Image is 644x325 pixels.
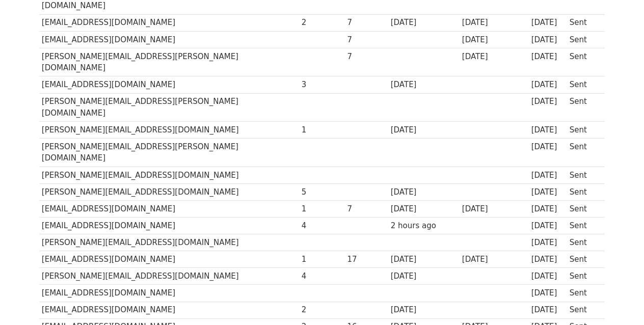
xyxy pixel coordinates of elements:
div: [DATE] [391,254,457,265]
div: [DATE] [391,186,457,198]
div: [DATE] [531,17,565,29]
div: [DATE] [531,124,565,136]
td: [PERSON_NAME][EMAIL_ADDRESS][DOMAIN_NAME] [39,268,299,285]
div: [DATE] [391,203,457,215]
div: [DATE] [531,220,565,232]
div: [DATE] [531,304,565,316]
td: Sent [567,31,600,48]
div: [DATE] [391,17,457,29]
div: [DATE] [391,124,457,136]
td: Sent [567,122,600,139]
td: [EMAIL_ADDRESS][DOMAIN_NAME] [39,31,299,48]
td: [EMAIL_ADDRESS][DOMAIN_NAME] [39,302,299,318]
div: [DATE] [531,287,565,299]
td: [PERSON_NAME][EMAIL_ADDRESS][DOMAIN_NAME] [39,122,299,139]
td: [PERSON_NAME][EMAIL_ADDRESS][DOMAIN_NAME] [39,234,299,251]
td: Sent [567,76,600,93]
td: [EMAIL_ADDRESS][DOMAIN_NAME] [39,76,299,93]
div: [DATE] [462,34,526,46]
div: 4 [302,270,342,282]
td: [PERSON_NAME][EMAIL_ADDRESS][PERSON_NAME][DOMAIN_NAME] [39,139,299,167]
div: 17 [347,254,386,265]
td: Sent [567,234,600,251]
td: Sent [567,167,600,183]
div: [DATE] [531,270,565,282]
div: [DATE] [531,79,565,91]
div: [DATE] [531,186,565,198]
td: Sent [567,285,600,302]
div: 5 [302,186,342,198]
td: [EMAIL_ADDRESS][DOMAIN_NAME] [39,251,299,268]
div: [DATE] [462,254,526,265]
div: [DATE] [531,141,565,153]
td: Sent [567,183,600,200]
div: 7 [347,203,386,215]
div: 7 [347,51,386,63]
td: [EMAIL_ADDRESS][DOMAIN_NAME] [39,285,299,302]
div: 7 [347,34,386,46]
div: 1 [302,254,342,265]
div: 4 [302,220,342,232]
div: [DATE] [531,203,565,215]
td: Sent [567,251,600,268]
div: [DATE] [462,17,526,29]
td: Sent [567,93,600,122]
div: [DATE] [391,270,457,282]
iframe: Chat Widget [593,276,644,325]
td: [PERSON_NAME][EMAIL_ADDRESS][DOMAIN_NAME] [39,167,299,183]
div: [DATE] [391,79,457,91]
div: [DATE] [531,254,565,265]
div: [DATE] [531,51,565,63]
td: Sent [567,302,600,318]
td: [PERSON_NAME][EMAIL_ADDRESS][PERSON_NAME][DOMAIN_NAME] [39,93,299,122]
td: [PERSON_NAME][EMAIL_ADDRESS][PERSON_NAME][DOMAIN_NAME] [39,48,299,76]
td: Sent [567,139,600,167]
div: [DATE] [462,203,526,215]
div: [DATE] [531,34,565,46]
div: 2 [302,17,342,29]
td: Sent [567,218,600,234]
div: [DATE] [531,170,565,181]
td: Sent [567,14,600,31]
div: 3 [302,79,342,91]
td: [EMAIL_ADDRESS][DOMAIN_NAME] [39,14,299,31]
div: [DATE] [531,96,565,107]
td: Sent [567,48,600,76]
td: [EMAIL_ADDRESS][DOMAIN_NAME] [39,200,299,217]
td: Sent [567,200,600,217]
div: [DATE] [462,51,526,63]
div: [DATE] [391,304,457,316]
div: 2 hours ago [391,220,457,232]
div: 2 [302,304,342,316]
div: 1 [302,124,342,136]
td: [EMAIL_ADDRESS][DOMAIN_NAME] [39,218,299,234]
td: Sent [567,268,600,285]
div: 聊天小组件 [593,276,644,325]
div: 1 [302,203,342,215]
td: [PERSON_NAME][EMAIL_ADDRESS][DOMAIN_NAME] [39,183,299,200]
div: [DATE] [531,237,565,249]
div: 7 [347,17,386,29]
